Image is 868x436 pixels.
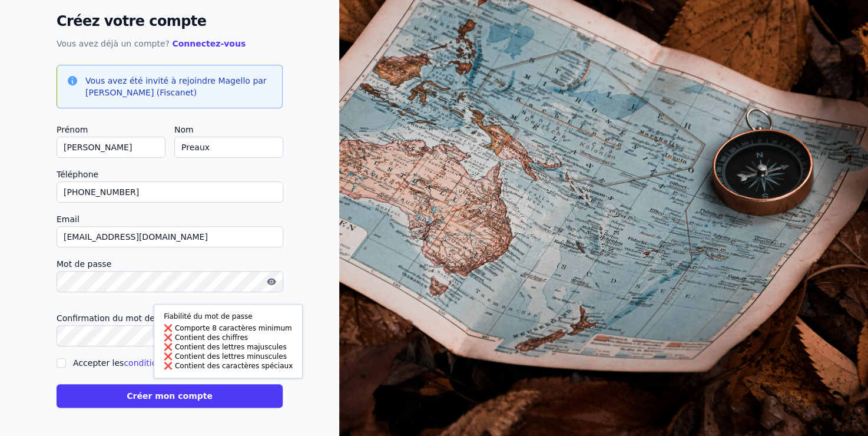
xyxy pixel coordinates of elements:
li: Contient des caractères spéciaux [164,361,293,371]
button: Créer mon compte [57,384,283,408]
label: Nom [174,123,283,137]
li: Comporte 8 caractères minimum [164,323,293,333]
p: Fiabilité du mot de passe [164,312,293,321]
h3: Vous avez été invité à rejoindre Magello par [PERSON_NAME] (Fiscanet) [85,75,273,98]
p: Vous avez déjà un compte? [57,37,283,51]
a: Connectez-vous [172,39,246,48]
label: Email [57,212,283,226]
label: Mot de passe [57,257,283,271]
label: Téléphone [57,167,283,181]
a: conditions d'utilisation [124,358,217,368]
label: Prénom [57,123,165,137]
h2: Créez votre compte [57,11,283,32]
li: Contient des lettres majuscules [164,342,293,352]
li: Contient des lettres minuscules [164,352,293,361]
li: Contient des chiffres [164,333,293,342]
label: Confirmation du mot de passe [57,311,283,325]
label: Accepter les [73,358,217,368]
